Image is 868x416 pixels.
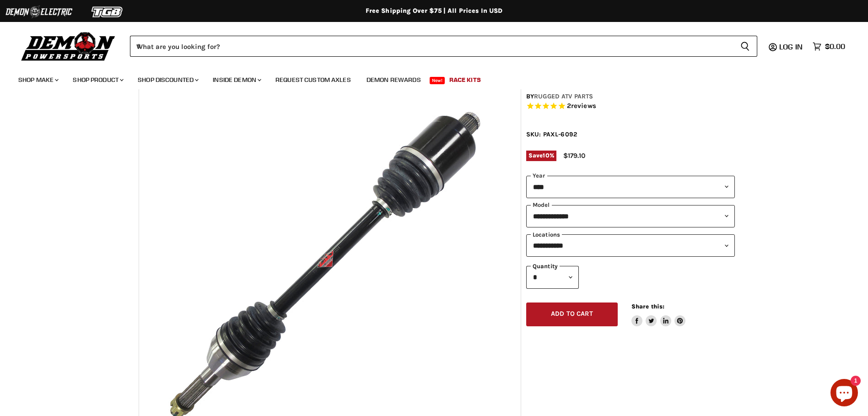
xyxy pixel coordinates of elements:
inbox-online-store-chat: Shopify online store chat [828,379,861,409]
span: Save % [526,151,556,161]
a: Log in [775,43,808,51]
img: Demon Powersports [18,30,119,62]
span: 10 [543,152,549,159]
a: Rugged ATV Parts [534,92,593,100]
a: Race Kits [442,70,488,89]
span: 2 reviews [567,102,596,110]
img: Demon Electric Logo 2 [5,3,73,21]
a: Demon Rewards [360,70,428,89]
div: SKU: PAXL-6092 [526,130,735,139]
select: year [526,176,735,198]
span: reviews [571,102,596,110]
span: Add to cart [551,310,593,318]
img: TGB Logo 2 [73,3,142,21]
button: Search [733,36,757,57]
span: Log in [779,42,803,51]
span: $179.10 [563,151,585,160]
a: Shop Product [66,70,129,89]
a: Shop Make [11,70,64,89]
form: Product [130,36,757,57]
aside: Share this: [631,303,686,327]
select: Quantity [526,266,579,288]
span: New! [430,77,445,84]
div: by [526,92,735,102]
span: $0.00 [825,42,845,51]
a: Inside Demon [206,70,267,89]
ul: Main menu [11,67,843,89]
select: keys [526,234,735,257]
span: Rated 5.0 out of 5 stars 2 reviews [526,102,735,111]
a: $0.00 [808,40,850,53]
div: Free Shipping Over $75 | All Prices In USD [68,7,800,15]
a: Shop Discounted [131,70,204,89]
button: Add to cart [526,303,618,327]
span: Share this: [631,303,664,310]
h1: Polaris Sportsman 570 Rugged Performance Axle [526,67,735,90]
select: modal-name [526,205,735,227]
a: Request Custom Axles [269,70,358,89]
input: When autocomplete results are available use up and down arrows to review and enter to select [130,36,733,57]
